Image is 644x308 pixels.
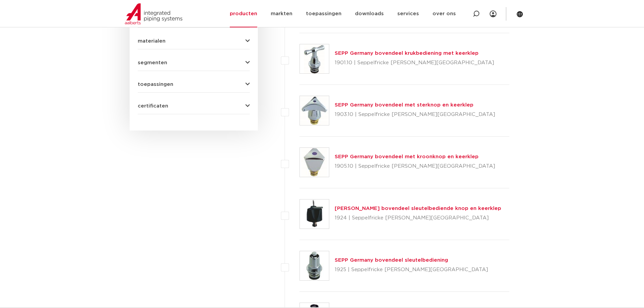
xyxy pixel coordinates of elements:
[335,213,501,223] p: 1924 | Seppelfricke [PERSON_NAME][GEOGRAPHIC_DATA]
[138,82,250,87] button: toepassingen
[335,109,495,120] p: 1903.10 | Seppelfricke [PERSON_NAME][GEOGRAPHIC_DATA]
[300,199,329,229] img: Thumbnail for SEPP Germany bovendeel sleutelbediende knop en keerklep
[138,60,250,65] button: segmenten
[335,258,448,263] a: SEPP Germany bovendeel sleutelbediening
[300,44,329,73] img: Thumbnail for SEPP Germany bovendeel krukbediening met keerklep
[138,103,168,109] span: certificaten
[300,148,329,177] img: Thumbnail for SEPP Germany bovendeel met kroonknop en keerklep
[335,161,495,172] p: 1905.10 | Seppelfricke [PERSON_NAME][GEOGRAPHIC_DATA]
[138,60,167,65] span: segmenten
[335,206,501,211] a: [PERSON_NAME] bovendeel sleutelbediende knop en keerklep
[335,57,494,68] p: 1901.10 | Seppelfricke [PERSON_NAME][GEOGRAPHIC_DATA]
[138,82,173,87] span: toepassingen
[138,103,250,109] button: certificaten
[335,264,488,275] p: 1925 | Seppelfricke [PERSON_NAME][GEOGRAPHIC_DATA]
[335,154,479,159] a: SEPP Germany bovendeel met kroonknop en keerklep
[138,39,250,44] button: materialen
[300,96,329,125] img: Thumbnail for SEPP Germany bovendeel met sterknop en keerklep
[300,251,329,280] img: Thumbnail for SEPP Germany bovendeel sleutelbediening
[335,102,473,108] a: SEPP Germany bovendeel met sterknop en keerklep
[138,39,165,44] span: materialen
[335,51,479,56] a: SEPP Germany bovendeel krukbediening met keerklep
